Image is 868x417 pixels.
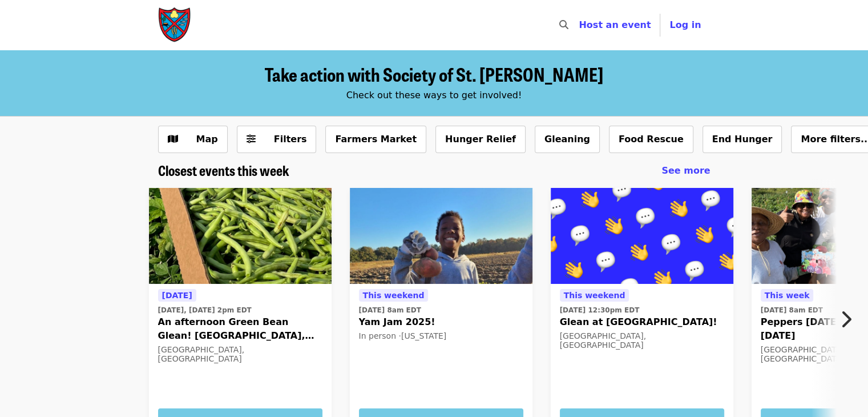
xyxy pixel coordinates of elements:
span: Take action with Society of St. [PERSON_NAME] [265,61,603,87]
div: Check out these ways to get involved! [158,89,710,102]
button: Log in [660,14,710,37]
a: Host an event [579,19,651,30]
button: Farmers Market [325,126,426,153]
time: [DATE] 8am EDT [761,305,823,315]
time: [DATE] 12:30pm EDT [560,305,640,315]
a: Closest events this week [158,162,289,179]
button: End Hunger [703,126,782,153]
div: [GEOGRAPHIC_DATA], [GEOGRAPHIC_DATA] [560,331,724,351]
button: Hunger Relief [435,126,526,153]
span: In person · [US_STATE] [359,331,447,340]
div: Closest events this week [149,162,720,179]
i: sliders-h icon [247,134,256,145]
button: Filters (0 selected) [237,126,317,153]
span: Log in [669,19,701,30]
input: Search [575,11,584,39]
span: This weekend [564,291,625,300]
img: An afternoon Green Bean Glean! Cedar Grove, NC, this Wednesday 10/8, 2-4 pm! organized by Society... [149,188,332,284]
span: Map [196,134,218,145]
span: This week [765,291,810,300]
span: An afternoon Green Bean Glean! [GEOGRAPHIC_DATA], [GEOGRAPHIC_DATA], [DATE][DATE], 2-4 pm! [158,315,322,343]
time: [DATE], [DATE] 2pm EDT [158,305,252,315]
button: Gleaning [535,126,600,153]
span: Closest events this week [158,160,289,180]
button: Next item [830,303,868,335]
a: See more [661,164,710,178]
span: Glean at [GEOGRAPHIC_DATA]! [560,315,724,329]
span: Yam Jam 2025! [359,315,523,329]
button: Show map view [158,126,228,153]
button: Food Rescue [609,126,693,153]
img: Yam Jam 2025! organized by Society of St. Andrew [350,188,532,284]
span: Filters [274,134,307,145]
span: See more [661,165,710,176]
i: chevron-right icon [840,308,851,330]
img: Society of St. Andrew - Home [158,7,192,43]
i: map icon [168,134,178,145]
i: search icon [559,19,568,30]
div: [GEOGRAPHIC_DATA], [GEOGRAPHIC_DATA] [158,345,322,364]
span: This weekend [363,291,425,300]
img: Glean at Lynchburg Community Market! organized by Society of St. Andrew [551,188,733,284]
span: [DATE] [162,291,192,300]
time: [DATE] 8am EDT [359,305,421,315]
